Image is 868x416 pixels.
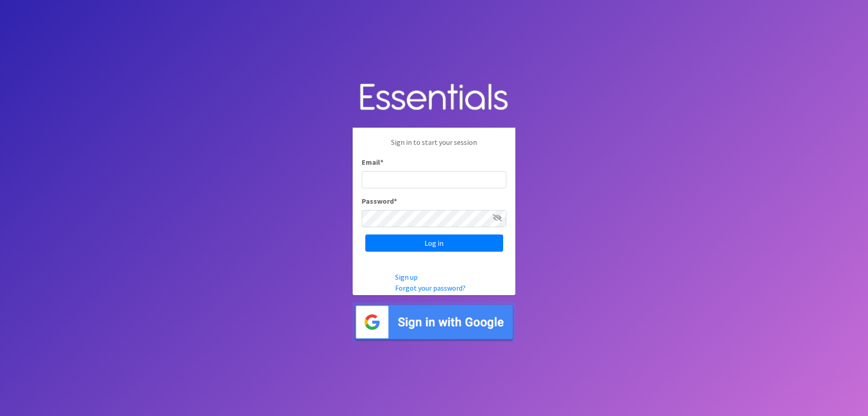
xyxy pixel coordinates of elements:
[395,283,466,292] a: Forgot your password?
[380,158,383,167] abbr: required
[353,74,515,121] img: Human Essentials
[365,234,503,252] input: Log in
[395,273,418,282] a: Sign up
[362,157,383,167] label: Email
[353,302,515,342] img: Sign in with Google
[362,196,397,206] label: Password
[362,137,506,157] p: Sign in to start your session
[394,196,397,206] abbr: required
